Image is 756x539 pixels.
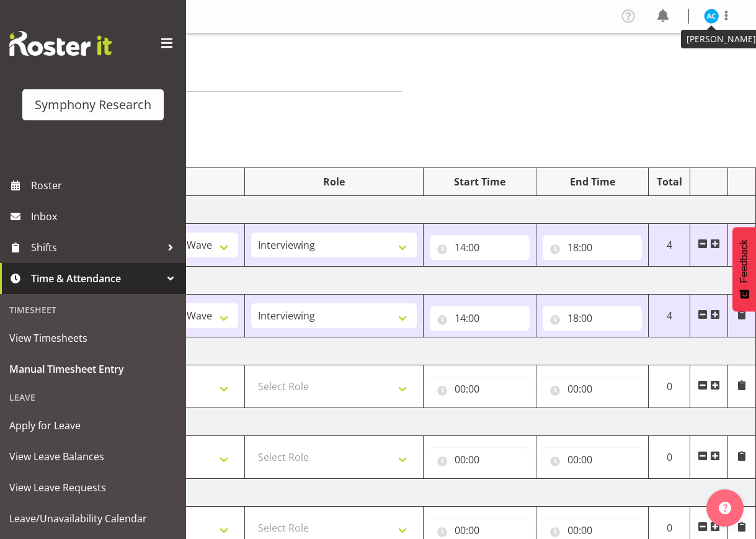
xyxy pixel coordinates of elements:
[719,502,731,514] img: help-xxl-2.png
[251,174,417,189] div: Role
[430,376,530,401] input: Click to select...
[9,329,177,347] span: View Timesheets
[649,224,690,267] td: 4
[430,306,530,331] input: Click to select...
[31,238,161,257] span: Shifts
[3,503,183,534] a: Leave/Unavailability Calendar
[430,235,530,260] input: Click to select...
[3,441,183,472] a: View Leave Balances
[9,360,177,378] span: Manual Timesheet Entry
[430,447,530,472] input: Click to select...
[430,174,530,189] div: Start Time
[543,235,643,260] input: Click to select...
[31,176,180,195] span: Roster
[9,447,177,466] span: View Leave Balances
[732,227,756,311] button: Feedback - Show survey
[31,269,161,288] span: Time & Attendance
[9,478,177,497] span: View Leave Requests
[3,354,183,385] a: Manual Timesheet Entry
[3,297,183,323] div: Timesheet
[543,306,643,331] input: Click to select...
[739,239,750,283] span: Feedback
[649,436,690,479] td: 0
[649,365,690,408] td: 0
[31,207,180,226] span: Inbox
[543,376,643,401] input: Click to select...
[9,509,177,528] span: Leave/Unavailability Calendar
[3,410,183,441] a: Apply for Leave
[543,174,643,189] div: End Time
[9,31,112,56] img: Rosterit website logo
[35,96,151,114] div: Symphony Research
[655,174,683,189] div: Total
[649,295,690,337] td: 4
[3,472,183,503] a: View Leave Requests
[543,447,643,472] input: Click to select...
[3,323,183,354] a: View Timesheets
[704,9,719,24] img: abbey-craib10174.jpg
[9,416,177,435] span: Apply for Leave
[3,385,183,410] div: Leave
